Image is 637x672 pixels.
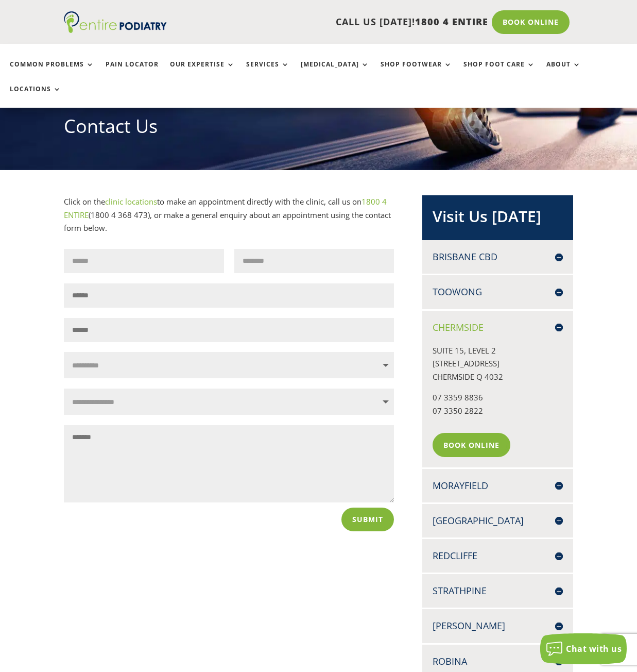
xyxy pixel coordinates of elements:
a: Shop Foot Care [463,61,535,83]
h1: Contact Us [64,113,574,144]
a: About [546,61,581,83]
a: Book Online [433,433,510,457]
a: Services [246,61,289,83]
h2: Visit Us [DATE] [433,206,563,232]
h4: [GEOGRAPHIC_DATA] [433,514,563,527]
a: Pain Locator [106,61,159,83]
a: Book Online [492,10,570,34]
a: Common Problems [10,61,94,83]
h4: Robina [433,655,563,668]
a: Shop Footwear [381,61,452,83]
a: [MEDICAL_DATA] [301,61,369,83]
a: Our Expertise [170,61,235,83]
h4: Morayfield [433,479,563,492]
h4: Brisbane CBD [433,250,563,263]
a: Locations [10,86,61,108]
p: Click on the to make an appointment directly with the clinic, call us on (1800 4 368 473), or mak... [64,195,394,235]
h4: Toowong [433,285,563,298]
img: logo (1) [64,11,167,33]
button: Chat with us [540,633,627,664]
button: Submit [341,508,394,531]
h4: Chermside [433,321,563,334]
a: 1800 4 ENTIRE [64,196,387,220]
span: Chat with us [566,643,622,654]
h4: Redcliffe [433,549,563,562]
p: CALL US [DATE]! [178,15,489,29]
span: 1800 4 ENTIRE [415,15,488,28]
a: clinic locations [105,196,157,207]
p: SUITE 15, LEVEL 2 [STREET_ADDRESS] CHERMSIDE Q 4032 [433,344,563,392]
h4: Strathpine [433,584,563,597]
a: Entire Podiatry [64,25,167,35]
h4: [PERSON_NAME] [433,619,563,632]
p: 07 3359 8836 07 3350 2822 [433,391,563,425]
